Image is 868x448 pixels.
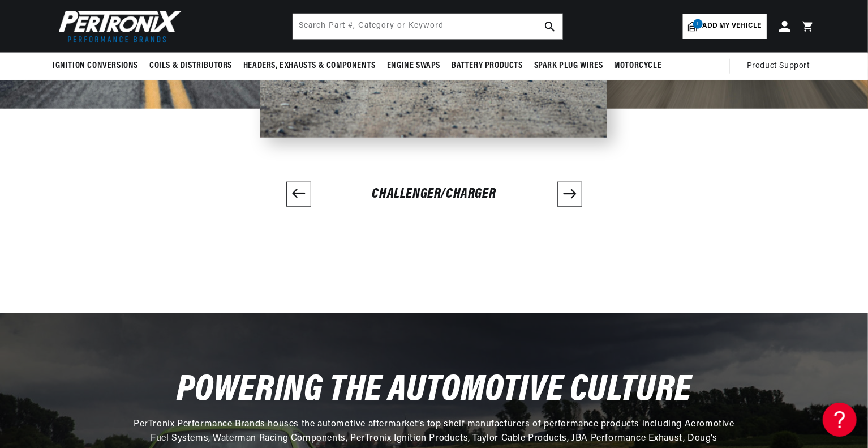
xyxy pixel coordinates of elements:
[528,53,609,79] summary: Spark Plug Wires
[323,189,546,200] h3: Challenger/Charger
[53,7,183,46] img: Pertronix
[747,53,815,80] summary: Product Support
[387,60,440,72] span: Engine Swaps
[703,21,762,32] span: Add my vehicle
[149,60,232,72] span: Coils & Distributors
[243,60,376,72] span: Headers, Exhausts & Components
[177,372,692,409] span: POWERING THE AUTOMOTIVE CULTURE
[446,53,528,79] summary: Battery Products
[144,53,238,79] summary: Coils & Distributors
[381,53,446,79] summary: Engine Swaps
[683,14,767,39] a: 1Add my vehicle
[53,53,144,79] summary: Ignition Conversions
[238,53,381,79] summary: Headers, Exhausts & Components
[534,60,603,72] span: Spark Plug Wires
[557,182,582,207] button: Next slide
[608,53,667,79] summary: Motorcycle
[53,60,138,72] span: Ignition Conversions
[323,166,546,223] a: Challenger/Charger
[293,14,562,39] input: Search Part #, Category or Keyword
[747,60,810,72] span: Product Support
[693,19,703,29] span: 1
[538,14,562,39] button: search button
[614,60,661,72] span: Motorcycle
[452,60,523,72] span: Battery Products
[286,182,311,207] button: Previous slide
